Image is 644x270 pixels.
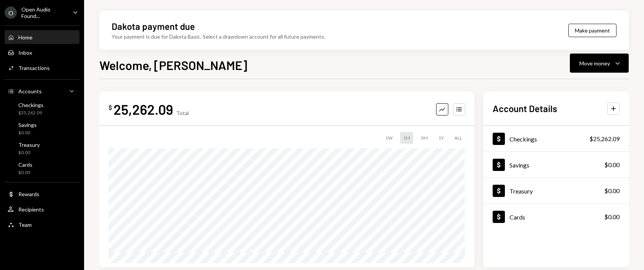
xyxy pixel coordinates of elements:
[509,135,537,143] div: Checkings
[483,204,629,229] a: Cards$0.00
[5,218,79,231] a: Team
[5,139,79,158] a: Treasury$0.00
[109,104,112,111] div: $
[18,161,32,168] div: Cards
[483,152,629,177] a: Savings$0.00
[570,54,629,73] button: Move money
[18,150,40,156] div: $0.00
[589,134,620,143] div: $25,262.09
[18,110,44,116] div: $25,262.09
[418,132,431,144] div: 3M
[18,169,32,176] div: $0.00
[579,59,610,67] div: Move money
[18,191,39,197] div: Rewards
[568,24,616,37] button: Make payment
[483,126,629,151] a: Checkings$25,262.09
[509,161,529,169] div: Savings
[451,132,465,144] div: ALL
[5,7,17,19] div: O
[5,119,79,138] a: Savings$0.00
[5,30,79,44] a: Home
[5,61,79,75] a: Transactions
[5,187,79,201] a: Rewards
[18,88,42,94] div: Accounts
[18,142,40,148] div: Treasury
[435,132,447,144] div: 1Y
[5,46,79,59] a: Inbox
[509,213,525,221] div: Cards
[5,84,79,98] a: Accounts
[604,212,620,221] div: $0.00
[99,57,247,73] h1: Welcome, [PERSON_NAME]
[18,130,37,136] div: $0.00
[604,186,620,195] div: $0.00
[18,102,44,108] div: Checkings
[5,99,79,118] a: Checkings$25,262.09
[18,65,50,71] div: Transactions
[18,206,44,213] div: Recipients
[18,221,32,228] div: Team
[5,202,79,216] a: Recipients
[400,132,413,144] div: 1M
[112,33,325,41] div: Your payment is due for Dakota Basic. Select a drawdown account for all future payments.
[382,132,396,144] div: 1W
[483,178,629,203] a: Treasury$0.00
[493,102,557,115] h2: Account Details
[509,187,533,195] div: Treasury
[176,110,189,116] div: Total
[18,34,32,41] div: Home
[18,122,37,128] div: Savings
[18,49,32,56] div: Inbox
[5,159,79,177] a: Cards$0.00
[604,160,620,169] div: $0.00
[21,6,67,19] div: Open Audio Found...
[114,101,173,118] div: 25,262.09
[112,20,195,33] div: Dakota payment due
